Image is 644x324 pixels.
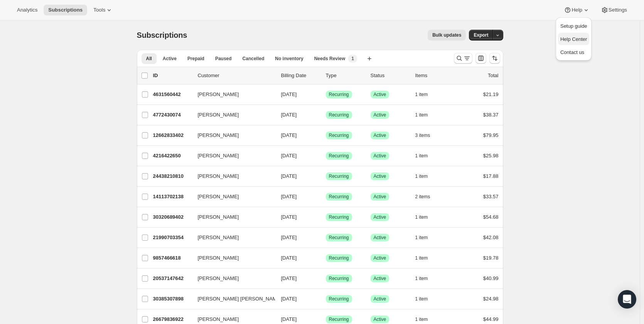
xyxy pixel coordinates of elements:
span: $21.19 [483,91,499,97]
span: [DATE] [281,275,297,281]
span: $25.98 [483,153,499,159]
button: Subscriptions [44,5,87,15]
span: Active [374,296,386,302]
span: 1 item [415,214,428,220]
div: 4216422650[PERSON_NAME][DATE]SuccessRecurringSuccessActive1 item$25.98 [153,150,499,161]
span: 1 item [415,316,428,322]
button: 1 item [415,294,437,304]
span: Tools [93,7,105,13]
span: Recurring [329,194,349,200]
div: 20537147642[PERSON_NAME][DATE]SuccessRecurringSuccessActive1 item$40.99 [153,273,499,284]
div: IDCustomerBilling DateTypeStatusItemsTotal [153,72,499,79]
span: Recurring [329,316,349,322]
p: 24438210810 [153,172,192,180]
span: Active [374,275,386,282]
button: [PERSON_NAME] [193,252,270,264]
span: $54.68 [483,214,499,220]
button: [PERSON_NAME] [193,231,270,244]
div: 12662833402[PERSON_NAME][DATE]SuccessRecurringSuccessActive3 items$79.95 [153,130,499,141]
div: 9857466618[PERSON_NAME][DATE]SuccessRecurringSuccessActive1 item$19.78 [153,253,499,263]
div: 4772430074[PERSON_NAME][DATE]SuccessRecurringSuccessActive1 item$38.37 [153,110,499,120]
button: 3 items [415,130,439,141]
span: 1 item [415,153,428,159]
button: Search and filter results [454,53,472,64]
span: Recurring [329,132,349,138]
span: $19.78 [483,255,499,261]
p: Customer [198,72,275,79]
button: Bulk updates [428,30,466,40]
span: Paused [215,56,232,62]
span: [DATE] [281,296,297,302]
p: 9857466618 [153,254,192,262]
span: Recurring [329,214,349,220]
span: Export [474,32,488,38]
p: ID [153,72,192,79]
span: Active [374,255,386,261]
button: Sort the results [489,53,500,64]
span: [DATE] [281,112,297,118]
button: Customize table column order and visibility [475,53,486,64]
button: 1 item [415,212,437,223]
span: Active [374,316,386,322]
span: Recurring [329,112,349,118]
span: Needs Review [314,56,346,62]
button: 1 item [415,253,437,263]
button: Setup guide [558,20,589,32]
span: 1 item [415,173,428,179]
span: [PERSON_NAME] [198,254,239,262]
span: [PERSON_NAME] [198,213,239,221]
button: [PERSON_NAME] [193,211,270,223]
span: Active [374,112,386,118]
span: [PERSON_NAME] [198,234,239,241]
span: [PERSON_NAME] [198,316,239,323]
span: Recurring [329,153,349,159]
button: Help [559,5,594,15]
div: 14113702138[PERSON_NAME][DATE]SuccessRecurringSuccessActive2 items$33.57 [153,191,499,202]
span: Help Center [560,36,587,42]
span: All [146,56,152,62]
p: Total [488,72,498,79]
span: $17.88 [483,173,499,179]
span: [DATE] [281,255,297,261]
span: Active [374,153,386,159]
span: $33.57 [483,194,499,199]
div: 30385307898[PERSON_NAME] [PERSON_NAME][DATE]SuccessRecurringSuccessActive1 item$24.98 [153,294,499,304]
span: 3 items [415,132,430,138]
p: Status [371,72,409,79]
span: Recurring [329,173,349,179]
button: 1 item [415,232,437,243]
button: Tools [89,5,118,15]
p: 20537147642 [153,275,192,282]
span: 2 items [415,194,430,200]
span: $38.37 [483,112,499,118]
button: Export [469,30,493,40]
span: Subscriptions [137,31,187,39]
div: 4631560442[PERSON_NAME][DATE]SuccessRecurringSuccessActive1 item$21.19 [153,89,499,100]
span: Active [163,56,177,62]
span: [DATE] [281,91,297,97]
button: [PERSON_NAME] [193,191,270,203]
span: Setup guide [560,23,587,29]
span: [DATE] [281,153,297,159]
span: Prepaid [187,56,204,62]
span: 1 item [415,112,428,118]
div: 24438210810[PERSON_NAME][DATE]SuccessRecurringSuccessActive1 item$17.88 [153,171,499,182]
span: [PERSON_NAME] [198,172,239,180]
button: 1 item [415,150,437,161]
div: 21990703354[PERSON_NAME][DATE]SuccessRecurringSuccessActive1 item$42.08 [153,232,499,243]
span: 1 [351,56,354,62]
button: [PERSON_NAME] [193,150,270,162]
div: 30320689402[PERSON_NAME][DATE]SuccessRecurringSuccessActive1 item$54.68 [153,212,499,223]
a: Contact us [558,46,589,58]
div: Type [326,72,364,79]
span: Active [374,91,386,98]
span: [PERSON_NAME] [198,132,239,139]
span: [DATE] [281,214,297,220]
button: Create new view [363,53,376,64]
button: 1 item [415,273,437,284]
p: 21990703354 [153,234,192,241]
span: Active [374,214,386,220]
p: 26679836922 [153,316,192,323]
p: Billing Date [281,72,320,79]
div: Items [415,72,454,79]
